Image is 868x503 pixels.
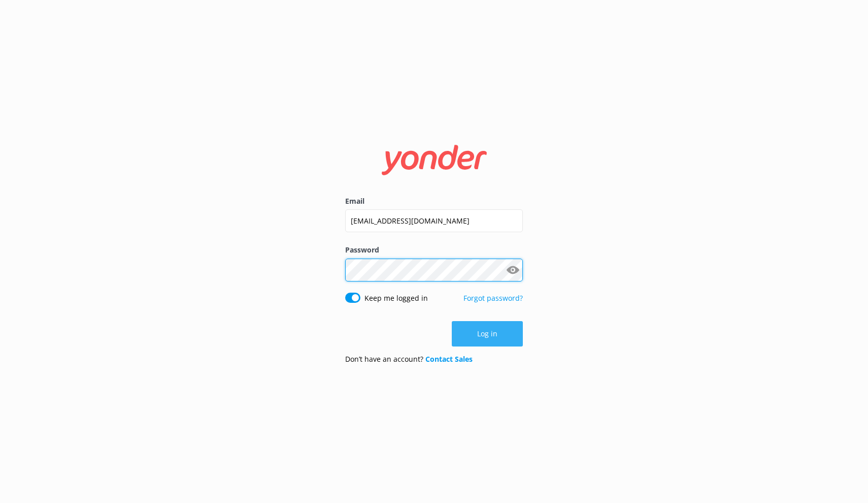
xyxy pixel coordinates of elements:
[345,196,523,207] label: Email
[463,293,523,303] a: Forgot password?
[364,293,428,304] label: Keep me logged in
[452,321,523,347] button: Log in
[425,354,473,364] a: Contact Sales
[345,354,473,365] p: Don’t have an account?
[345,209,523,232] input: user@emailaddress.com
[503,260,523,280] button: Show password
[345,244,523,256] label: Password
